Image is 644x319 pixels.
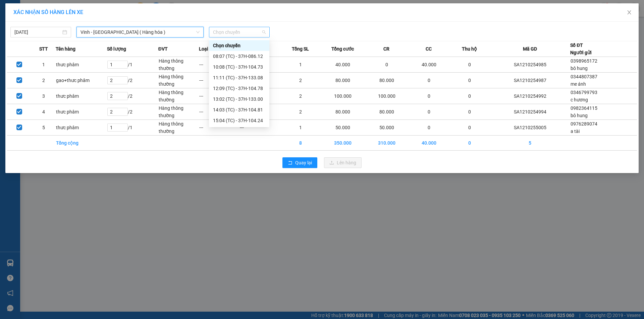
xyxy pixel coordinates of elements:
[490,57,570,73] td: SA1210254985
[321,136,365,151] td: 350.000
[571,58,597,64] span: 0398965172
[490,120,570,136] td: SA1210255005
[56,120,107,136] td: thưc phâm
[365,104,409,120] td: 80.000
[295,159,312,166] span: Quay lại
[449,57,490,73] td: 0
[627,10,632,15] span: close
[213,63,265,71] div: 10:08 (TC) - 37H-104.73
[280,104,321,120] td: 2
[490,104,570,120] td: SA1210254994
[158,73,199,88] td: Hàng thông thường
[199,104,239,120] td: ---
[620,3,639,22] button: Close
[280,136,321,151] td: 8
[209,40,269,51] div: Chọn chuyến
[571,74,597,79] span: 0344807387
[107,120,158,136] td: / 1
[571,121,597,127] span: 0976289074
[321,88,365,104] td: 100.000
[365,136,409,151] td: 310.000
[571,105,597,111] span: 0982364115
[288,160,292,166] span: rollback
[321,104,365,120] td: 80.000
[213,27,266,37] span: Chọn chuyến
[365,120,409,136] td: 50.000
[239,120,280,136] td: ---
[571,66,588,71] span: bô hung
[13,9,83,15] span: XÁC NHẬN SỐ HÀNG LÊN XE
[56,88,107,104] td: thưc phâm
[571,97,588,102] span: c hương
[383,45,389,53] span: CR
[107,73,158,88] td: / 2
[570,42,592,56] div: Số ĐT Người gửi
[523,45,537,53] span: Mã GD
[32,88,56,104] td: 3
[449,73,490,88] td: 0
[199,73,239,88] td: ---
[409,73,449,88] td: 0
[462,45,477,53] span: Thu hộ
[365,73,409,88] td: 80.000
[490,136,570,151] td: 5
[158,120,199,136] td: Hàng thông thường
[321,73,365,88] td: 80.000
[365,88,409,104] td: 100.000
[213,95,265,103] div: 13:02 (TC) - 37H-133.00
[3,36,9,69] img: logo
[490,73,570,88] td: SA1210254987
[426,45,432,53] span: CC
[32,104,56,120] td: 4
[199,45,220,53] span: Loại hàng
[409,57,449,73] td: 40.000
[321,57,365,73] td: 40.000
[107,57,158,73] td: / 1
[280,120,321,136] td: 1
[449,120,490,136] td: 0
[282,157,317,168] button: rollbackQuay lại
[32,73,56,88] td: 2
[39,45,48,53] span: STT
[14,28,61,36] input: 12/10/2025
[32,120,56,136] td: 5
[199,57,239,73] td: ---
[213,106,265,113] div: 14:03 (TC) - 37H-104.81
[213,117,265,124] div: 15:04 (TC) - 37H-104.24
[56,136,107,151] td: Tổng cộng
[56,57,107,73] td: thưc phâm
[571,81,586,87] span: me ánh
[213,42,265,49] div: Chọn chuyến
[571,113,588,118] span: bô hung
[449,88,490,104] td: 0
[107,88,158,104] td: / 2
[107,104,158,120] td: / 2
[32,57,56,73] td: 1
[449,104,490,120] td: 0
[409,136,449,151] td: 40.000
[196,30,200,34] span: down
[213,74,265,81] div: 11:11 (TC) - 37H-133.08
[365,57,409,73] td: 0
[409,120,449,136] td: 0
[280,57,321,73] td: 1
[158,45,168,53] span: ĐVT
[571,129,580,134] span: a tài
[56,104,107,120] td: thưc phâm
[158,104,199,120] td: Hàng thông thường
[10,28,60,51] span: [GEOGRAPHIC_DATA], [GEOGRAPHIC_DATA] ↔ [GEOGRAPHIC_DATA]
[292,45,309,53] span: Tổng SL
[409,104,449,120] td: 0
[213,85,265,92] div: 12:09 (TC) - 37H-104.78
[280,88,321,104] td: 2
[199,88,239,104] td: ---
[280,73,321,88] td: 2
[56,73,107,88] td: gao+thưc phâm
[449,136,490,151] td: 0
[107,45,126,53] span: Số lượng
[571,90,597,95] span: 0346799793
[321,120,365,136] td: 50.000
[56,45,75,53] span: Tên hàng
[158,88,199,104] td: Hàng thông thường
[213,53,265,60] div: 08:07 (TC) - 37H-086.12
